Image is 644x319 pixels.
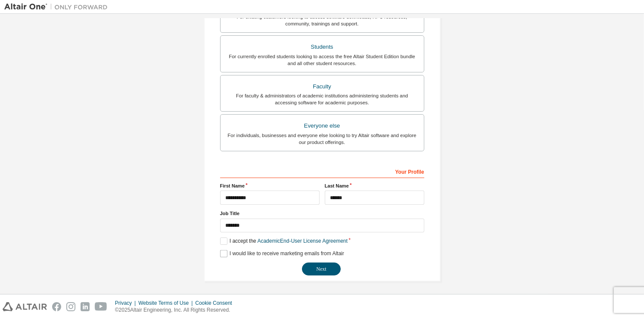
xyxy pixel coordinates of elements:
label: Last Name [325,182,424,189]
div: Privacy [115,300,138,306]
div: For individuals, businesses and everyone else looking to try Altair software and explore our prod... [226,132,419,146]
div: For existing customers looking to access software downloads, HPC resources, community, trainings ... [226,13,419,27]
label: First Name [220,182,320,189]
a: Academic End-User License Agreement [258,238,348,244]
img: Altair One [4,3,112,11]
div: Faculty [226,81,419,93]
img: youtube.svg [95,302,107,311]
button: Next [302,263,341,275]
label: I would like to receive marketing emails from Altair [220,250,344,257]
label: Job Title [220,210,424,217]
img: instagram.svg [66,302,75,311]
img: linkedin.svg [81,302,90,311]
p: © 2025 Altair Engineering, Inc. All Rights Reserved. [115,306,237,314]
img: altair_logo.svg [3,302,47,311]
div: For currently enrolled students looking to access the free Altair Student Edition bundle and all ... [226,53,419,67]
div: For faculty & administrators of academic institutions administering students and accessing softwa... [226,92,419,106]
img: facebook.svg [52,302,61,311]
div: Students [226,41,419,53]
div: Everyone else [226,120,419,132]
div: Website Terms of Use [138,300,195,306]
label: I accept the [220,238,348,245]
div: Your Profile [220,164,424,178]
div: Cookie Consent [195,300,237,306]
